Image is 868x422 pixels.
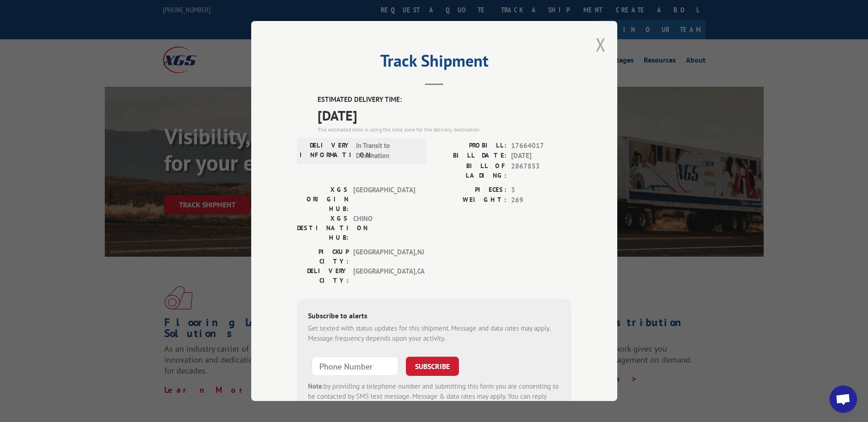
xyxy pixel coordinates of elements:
span: [GEOGRAPHIC_DATA] , NJ [353,247,415,266]
label: BILL DATE: [434,151,507,161]
label: ESTIMATED DELIVERY TIME: [318,95,571,105]
div: by providing a telephone number and submitting this form you are consenting to be contacted by SM... [308,381,561,412]
span: [GEOGRAPHIC_DATA] , CA [353,266,415,285]
input: Phone Number [312,357,399,376]
span: [DATE] [511,151,571,161]
label: PIECES: [434,185,507,195]
span: 2867853 [511,161,571,180]
label: XGS DESTINATION HUB: [297,214,349,243]
span: In Transit to Destination [356,141,418,161]
span: 17664017 [511,141,571,151]
div: The estimated time is using the time zone for the delivery destination. [318,126,571,134]
span: 3 [511,185,571,195]
span: [DATE] [318,105,571,126]
label: BILL OF LADING: [434,161,507,180]
label: DELIVERY CITY: [297,266,349,285]
button: SUBSCRIBE [406,357,459,376]
label: WEIGHT: [434,195,507,206]
h2: Track Shipment [297,54,571,72]
div: Open chat [830,385,857,413]
div: Get texted with status updates for this shipment. Message and data rates may apply. Message frequ... [308,323,561,344]
span: CHINO [353,214,415,243]
label: PICKUP CITY: [297,247,349,266]
strong: Note: [308,382,324,390]
label: PROBILL: [434,141,507,151]
span: 269 [511,195,571,206]
button: Close modal [596,32,606,57]
label: XGS ORIGIN HUB: [297,185,349,214]
div: Subscribe to alerts [308,310,561,323]
label: DELIVERY INFORMATION: [300,141,351,161]
span: [GEOGRAPHIC_DATA] [353,185,415,214]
